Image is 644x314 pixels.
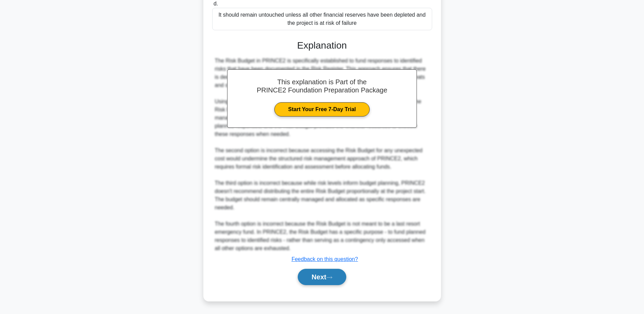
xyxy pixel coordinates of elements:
a: Feedback on this question? [292,256,358,262]
button: Next [298,269,346,285]
h3: Explanation [216,40,428,51]
a: Start Your Free 7-Day Trial [274,102,370,117]
div: It should remain untouched unless all other financial reserves have been depleted and the project... [212,8,432,30]
span: d. [214,1,218,6]
div: The Risk Budget in PRINCE2 is specifically established to fund responses to identified risks that... [215,57,429,252]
